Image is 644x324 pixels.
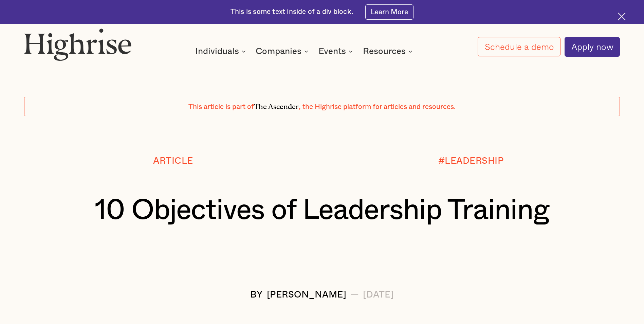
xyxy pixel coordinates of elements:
[250,290,263,300] div: BY
[478,37,560,56] a: Schedule a demo
[188,103,254,110] span: This article is part of
[363,47,415,55] div: Resources
[24,28,132,61] img: Highrise logo
[350,290,359,300] div: —
[318,47,355,55] div: Events
[299,103,456,110] span: , the Highrise platform for articles and resources.
[231,7,353,17] div: This is some text inside of a div block.
[153,156,193,166] div: Article
[254,101,299,109] span: The Ascender
[363,47,406,55] div: Resources
[195,47,248,55] div: Individuals
[363,290,394,300] div: [DATE]
[195,47,239,55] div: Individuals
[565,37,620,57] a: Apply now
[438,156,504,166] div: #LEADERSHIP
[618,13,626,20] img: Cross icon
[365,4,414,20] a: Learn More
[49,195,595,226] h1: 10 Objectives of Leadership Training
[256,47,301,55] div: Companies
[256,47,310,55] div: Companies
[267,290,347,300] div: [PERSON_NAME]
[318,47,346,55] div: Events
